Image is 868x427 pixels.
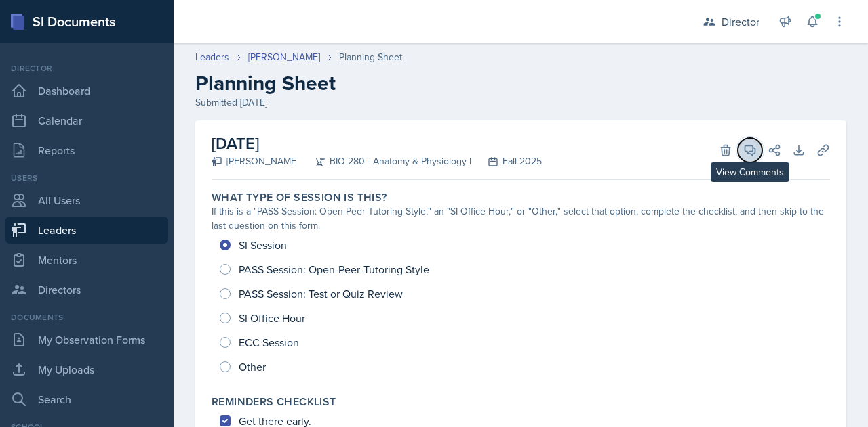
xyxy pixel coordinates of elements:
div: Planning Sheet [339,50,402,64]
label: What type of session is this? [212,191,387,204]
div: Director [5,62,168,74]
a: Dashboard [5,77,168,104]
a: Mentors [5,246,168,273]
div: If this is a "PASS Session: Open-Peer-Tutoring Style," an "SI Office Hour," or "Other," select th... [212,204,830,233]
a: Calendar [5,107,168,134]
a: My Uploads [5,356,168,383]
a: All Users [5,187,168,214]
button: View Comments [738,138,762,162]
a: Directors [5,276,168,303]
div: Fall 2025 [471,154,542,168]
div: BIO 280 - Anatomy & Physiology I [298,154,471,168]
div: Users [5,172,168,184]
div: Documents [5,311,168,323]
a: Search [5,386,168,413]
div: Submitted [DATE] [195,95,846,110]
a: My Observation Forms [5,326,168,353]
label: Reminders Checklist [212,395,336,409]
div: Director [722,14,759,30]
h2: Planning Sheet [195,71,846,95]
a: [PERSON_NAME] [248,50,320,64]
div: [PERSON_NAME] [212,154,298,168]
h2: [DATE] [212,131,542,156]
a: Reports [5,137,168,164]
a: Leaders [5,217,168,244]
a: Leaders [195,50,229,64]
